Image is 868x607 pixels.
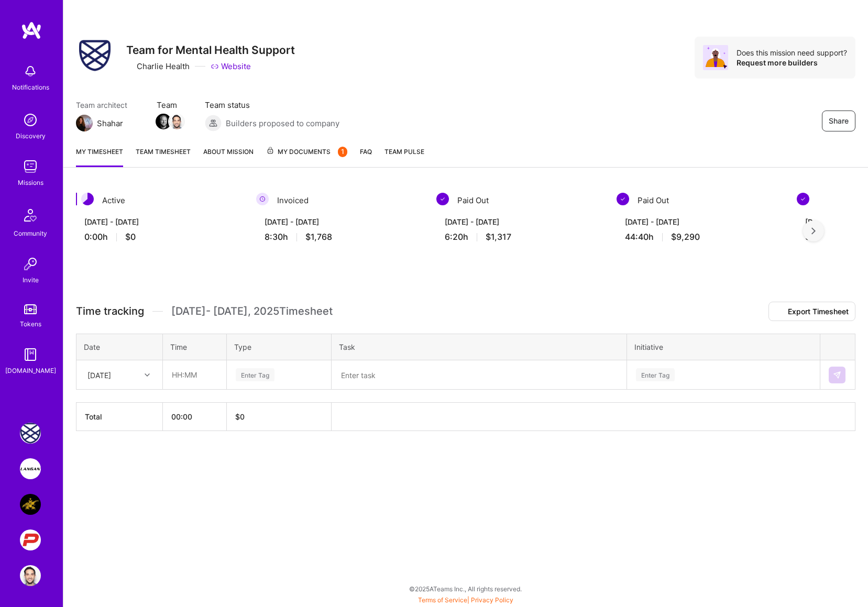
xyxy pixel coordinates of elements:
a: Website [211,61,251,72]
img: right [811,227,816,235]
div: Notifications [12,82,49,93]
a: Charlie Health: Team for Mental Health Support [17,423,43,444]
div: Enter Tag [636,367,675,383]
div: [DATE] - [DATE] [265,216,415,227]
img: Avatar [703,45,728,70]
span: Team Pulse [384,148,424,156]
img: bell [20,61,41,82]
span: Team [157,100,184,111]
th: Total [76,403,163,431]
img: discovery [20,109,41,130]
img: tokens [24,304,37,314]
img: Active [81,193,94,205]
a: User Avatar [17,565,43,586]
div: 44:40 h [625,231,776,242]
span: | [418,596,513,604]
a: My timesheet [76,146,123,167]
span: $9,290 [671,231,700,242]
div: 0:00 h [84,231,235,242]
div: [DATE] [87,369,111,380]
img: logo [21,21,42,40]
a: Team Member Avatar [170,113,184,130]
th: Task [332,334,627,360]
span: $0 [125,231,136,242]
div: © 2025 ATeams Inc., All rights reserved. [63,576,868,602]
img: Langan: AI-Copilot for Environmental Site Assessment [20,458,41,479]
div: Enter Tag [236,367,274,383]
img: Paid Out [797,193,809,205]
input: HH:MM [163,361,226,389]
button: Export Timesheet [768,302,855,321]
div: [DATE] - [DATE] [625,216,776,227]
div: Community [14,228,47,239]
span: Team architect [76,100,136,111]
div: Time [170,341,219,352]
a: Privacy Policy [471,596,513,604]
div: Invoiced [256,193,424,208]
img: Team Member Avatar [169,114,185,129]
div: Discovery [16,130,46,141]
th: 00:00 [163,403,227,431]
img: Paid Out [436,193,449,205]
img: User Avatar [20,565,41,586]
img: Invite [20,253,41,274]
img: Company Logo [79,40,111,71]
span: $1,768 [305,231,332,242]
div: Tokens [20,318,41,329]
div: Request more builders [737,58,847,68]
div: Charlie Health [126,61,190,72]
span: Builders proposed to company [226,118,339,129]
i: icon CompanyGray [126,62,135,71]
span: My Documents [266,146,347,158]
a: About Mission [203,146,254,167]
span: [DATE] - [DATE] , 2025 Timesheet [171,305,333,318]
i: icon Mail [127,119,136,127]
div: Paid Out [436,193,604,208]
div: Paid Out [617,193,784,208]
span: $ 0 [235,412,245,421]
a: Team Pulse [384,146,424,167]
a: Team timesheet [136,146,191,167]
a: Langan: AI-Copilot for Environmental Site Assessment [17,458,43,479]
div: Initiative [634,341,812,352]
th: Type [227,334,332,360]
div: Invite [23,274,39,285]
img: guide book [20,344,41,365]
img: teamwork [20,156,41,177]
div: [DOMAIN_NAME] [5,365,56,376]
div: 1 [338,147,347,157]
span: Team status [205,100,339,111]
a: Team Member Avatar [157,113,170,130]
span: Share [829,116,849,126]
h3: Team for Mental Health Support [126,43,295,57]
a: FAQ [360,146,372,167]
a: Anheuser-Busch: AI Data Science Platform [17,494,43,515]
img: Invoiced [256,193,269,205]
div: 8:30 h [265,231,415,242]
div: Missions [18,177,43,188]
img: Team Architect [76,115,93,131]
i: icon Chevron [145,372,150,378]
span: Time tracking [76,305,144,318]
a: My Documents1 [266,146,347,167]
a: PCarMarket: Car Marketplace Web App Redesign [17,529,43,550]
div: [DATE] - [DATE] [84,216,235,227]
th: Date [76,334,163,360]
img: Builders proposed to company [205,115,222,131]
div: Shahar [97,118,123,129]
div: Active [76,193,244,208]
a: Terms of Service [418,596,467,604]
span: $1,317 [486,231,511,242]
div: 6:20 h [445,231,596,242]
img: Community [18,203,43,228]
i: icon Download [775,308,784,316]
div: Does this mission need support? [737,48,847,58]
button: Share [822,111,855,131]
img: Paid Out [617,193,629,205]
div: [DATE] - [DATE] [445,216,596,227]
img: Submit [833,371,841,379]
img: Anheuser-Busch: AI Data Science Platform [20,494,41,515]
img: Charlie Health: Team for Mental Health Support [20,423,41,444]
img: Team Member Avatar [156,114,171,129]
img: PCarMarket: Car Marketplace Web App Redesign [20,529,41,550]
